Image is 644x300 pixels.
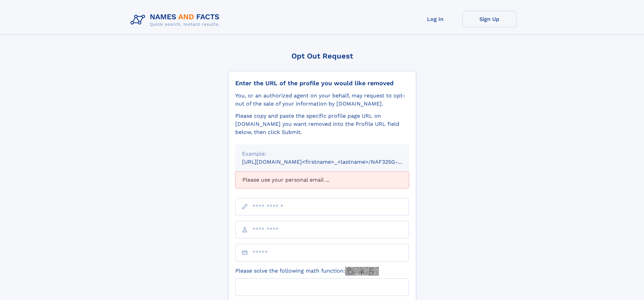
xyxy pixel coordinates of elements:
div: Example: [242,150,402,158]
a: Log In [408,11,462,27]
label: Please solve the following math function: [235,267,379,276]
div: Please copy and paste the specific profile page URL on [DOMAIN_NAME] you want removed into the Pr... [235,112,409,136]
div: Opt Out Request [228,52,416,60]
div: You, or an authorized agent on your behalf, may request to opt-out of the sale of your informatio... [235,92,409,108]
a: Sign Up [462,11,517,27]
div: Please use your personal email ... [235,171,409,188]
small: [URL][DOMAIN_NAME]<firstname>_<lastname>/NAF325G-xxxxxxxx [242,159,422,165]
img: Logo Names and Facts [128,11,225,29]
div: Enter the URL of the profile you would like removed [235,79,409,87]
